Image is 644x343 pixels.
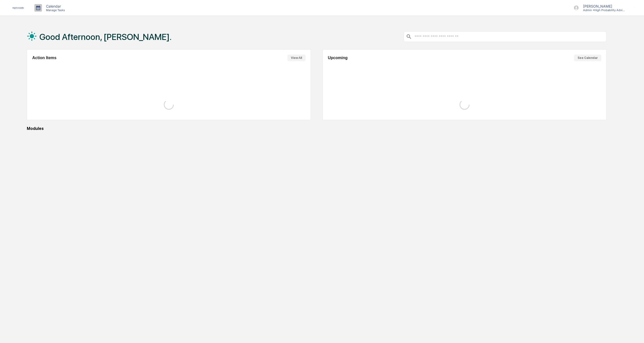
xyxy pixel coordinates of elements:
[287,55,306,61] button: View All
[42,4,67,8] p: Calendar
[32,56,56,60] h2: Action Items
[39,32,172,42] h1: Good Afternoon, [PERSON_NAME].
[12,7,24,9] img: logo
[42,8,67,12] p: Manage Tasks
[579,4,626,8] p: [PERSON_NAME]
[579,8,626,12] p: Admin • High Probability Advisors, LLC
[574,55,601,61] button: See Calendar
[27,126,606,131] div: Modules
[328,56,348,60] h2: Upcoming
